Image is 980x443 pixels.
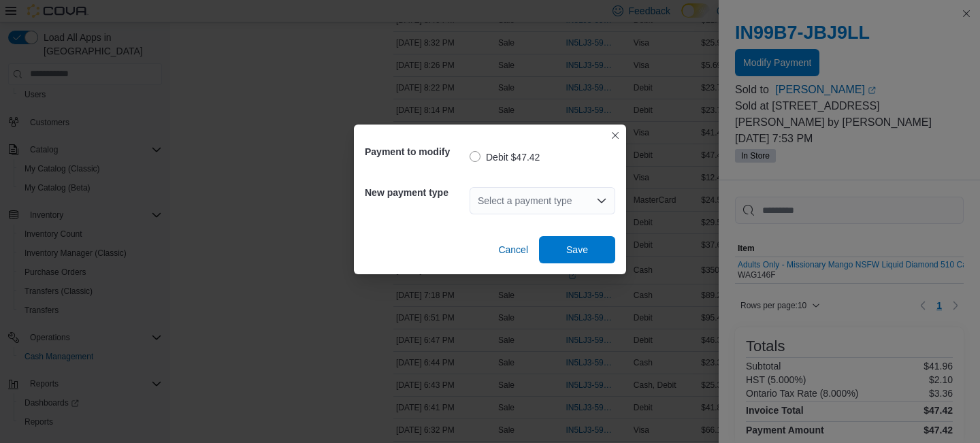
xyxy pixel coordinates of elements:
span: Save [566,243,588,257]
span: Cancel [498,243,528,257]
h5: Payment to modify [365,138,467,165]
input: Accessible screen reader label [478,193,479,209]
h5: New payment type [365,179,467,206]
button: Cancel [493,236,534,263]
label: Debit $47.42 [470,149,540,165]
button: Open list of options [596,195,607,206]
button: Save [539,236,615,263]
button: Closes this modal window [607,127,623,144]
